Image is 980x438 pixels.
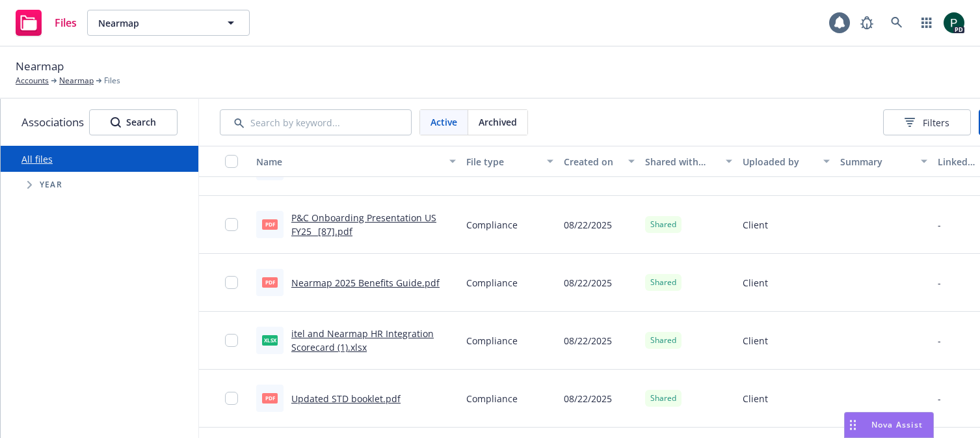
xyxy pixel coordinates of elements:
div: Drag to move [845,413,861,437]
span: Compliance [466,218,518,232]
div: File type [466,155,539,169]
span: xlsx [262,335,278,345]
div: - [938,334,941,348]
span: Nearmap [16,58,64,75]
a: All files [21,153,53,165]
button: Created on [559,146,640,177]
a: Nearmap 2025 Benefits Guide.pdf [291,277,440,289]
input: Toggle Row Selected [225,218,238,231]
input: Toggle Row Selected [225,276,238,289]
span: Client [743,218,768,232]
span: Compliance [466,392,518,405]
span: Compliance [466,334,518,348]
span: Archived [479,115,517,129]
a: Switch app [914,10,940,36]
span: Client [743,334,768,348]
svg: Search [111,117,121,128]
a: P&C Onboarding Presentation US FY25 _[87].pdf [291,212,436,238]
button: Shared with client [640,146,737,177]
button: File type [461,146,559,177]
span: Shared [650,335,676,346]
a: Updated STD booklet.pdf [291,392,401,405]
span: Files [55,18,77,28]
input: Search by keyword... [220,109,412,135]
button: Uploaded by [737,146,835,177]
div: Created on [564,155,620,169]
div: - [938,276,941,290]
span: 08/22/2025 [564,276,612,290]
span: Filters [905,116,949,130]
input: Select all [225,155,238,168]
button: Nova Assist [844,412,934,438]
a: Nearmap [59,75,94,87]
span: Active [430,115,457,129]
a: Report a Bug [854,10,880,36]
div: - [938,218,941,232]
span: Nova Assist [871,419,923,430]
input: Toggle Row Selected [225,334,238,347]
button: Summary [835,146,933,177]
span: pdf [262,393,278,403]
a: itel and Nearmap HR Integration Scorecard (1).xlsx [291,327,434,353]
span: Shared [650,219,676,230]
div: Shared with client [645,155,718,169]
div: Summary [840,155,913,169]
span: pdf [262,219,278,229]
input: Toggle Row Selected [225,392,238,405]
button: Nearmap [87,10,250,36]
a: Files [10,5,82,41]
div: Uploaded by [743,155,815,169]
span: Associations [21,114,84,131]
button: Name [251,146,461,177]
div: - [938,392,941,405]
span: Compliance [466,276,518,290]
button: SearchSearch [89,109,178,135]
img: photo [944,12,964,33]
a: Accounts [16,75,49,87]
span: Client [743,392,768,405]
a: Search [884,10,910,36]
div: Tree Example [1,172,198,198]
button: Filters [883,109,971,135]
span: pdf [262,277,278,287]
span: 08/22/2025 [564,392,612,405]
div: Search [111,110,156,135]
span: 08/22/2025 [564,334,612,348]
span: Nearmap [98,16,211,30]
span: 08/22/2025 [564,218,612,232]
span: Shared [650,277,676,288]
span: Filters [923,116,949,130]
span: Client [743,276,768,290]
span: Shared [650,392,676,404]
span: Year [40,181,62,189]
div: Name [256,155,442,169]
span: Files [104,75,120,87]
